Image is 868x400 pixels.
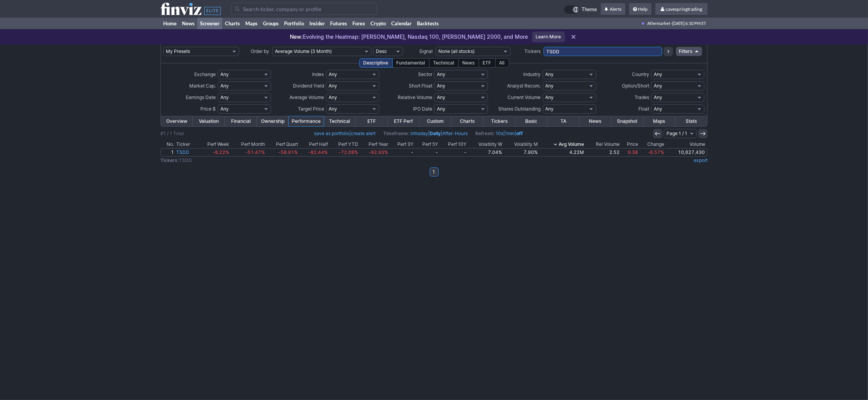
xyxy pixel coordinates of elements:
a: Backtests [414,18,441,29]
span: Float [638,106,649,112]
span: | [314,130,375,137]
a: After-Hours [442,131,468,136]
span: Industry [524,71,541,77]
th: Avg Volume [539,140,585,148]
span: Market Cap. [189,83,216,89]
div: Descriptive [359,58,393,68]
span: -82.44% [308,149,328,155]
a: Technical [324,116,355,126]
th: Perf 3Y [389,140,415,148]
a: Learn More [532,31,565,42]
th: Price [621,140,639,148]
a: ETF Perf [388,116,420,126]
span: Average Volume [289,94,324,100]
a: Charts [222,18,243,29]
span: Order by [251,48,269,54]
a: 7.04% [468,149,503,156]
a: Intraday [410,131,428,136]
th: Volume [665,140,708,148]
a: Calendar [389,18,414,29]
span: -8.22% [213,149,229,155]
th: Ticker [175,140,197,148]
a: Portfolio [281,18,307,29]
a: Futures [327,18,350,29]
span: Price $ [200,106,216,112]
div: Technical [429,58,459,68]
a: -82.44% [299,149,329,156]
a: Daily [430,131,441,136]
span: Theme [582,5,597,14]
span: Sector [418,71,432,77]
span: | | [383,130,468,137]
span: -72.08% [339,149,358,155]
a: Tickers [483,116,515,126]
span: Option/Short [622,83,649,89]
a: off [516,131,523,136]
a: Maps [243,18,260,29]
span: Tickers [524,48,541,54]
a: Filters [676,47,702,56]
a: 10,627,430 [665,149,707,156]
a: -51.47% [230,149,266,156]
a: Ownership [257,116,289,126]
span: Aftermarket · [647,18,672,29]
a: Charts [451,116,483,126]
span: | | [475,130,523,137]
th: Perf 5Y [415,140,439,148]
a: TSDD [175,149,197,156]
span: cavespringtrading [666,6,702,12]
a: Custom [420,116,451,126]
a: - [389,149,415,156]
a: Crypto [368,18,389,29]
a: export [694,157,708,163]
a: Insider [307,18,327,29]
a: -72.08% [329,149,359,156]
div: ETF [479,58,496,68]
a: Groups [260,18,281,29]
span: Dividend Yield [293,83,324,89]
a: 9.38 [621,149,639,156]
b: Timeframe: [383,131,409,136]
a: Basic [516,116,547,126]
th: Perf Year [359,140,389,148]
span: Target Price [298,106,324,112]
span: Analyst Recom. [508,83,541,89]
p: Evolving the Heatmap: [PERSON_NAME], Nasdaq 100, [PERSON_NAME] 2000, and More [290,33,528,41]
a: 2.52 [585,149,621,156]
a: Financial [225,116,257,126]
a: 10s [496,131,503,136]
a: - [439,149,468,156]
span: Short Float [409,83,432,89]
a: - [415,149,439,156]
a: -58.91% [266,149,299,156]
th: Perf YTD [329,140,359,148]
a: create alert [351,131,375,136]
span: -51.47% [245,149,265,155]
div: #1 / 1 Total [160,130,184,137]
span: -92.93% [369,149,388,155]
a: -92.93% [359,149,389,156]
span: Current Volume [508,94,541,100]
a: News [579,116,611,126]
a: Theme [564,5,597,14]
a: Alerts [601,3,625,15]
b: Refresh: [475,131,494,136]
a: 1min [505,131,515,136]
span: 9.38 [628,149,638,155]
a: 1 [430,167,439,177]
th: Perf 10Y [439,140,468,148]
div: News [458,58,479,68]
th: Volatility M [503,140,539,148]
a: Snapshot [611,116,643,126]
a: Home [160,18,179,29]
a: Overview [161,116,193,126]
td: TSDD [160,157,541,164]
span: [DATE] 6:10 PM ET [672,18,706,29]
a: Forex [350,18,368,29]
th: No. [160,140,175,148]
th: Volatility W [468,140,503,148]
b: 1 [433,167,435,177]
a: Performance [289,116,324,126]
a: cavespringtrading [655,3,708,15]
span: -6.57% [648,149,664,155]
